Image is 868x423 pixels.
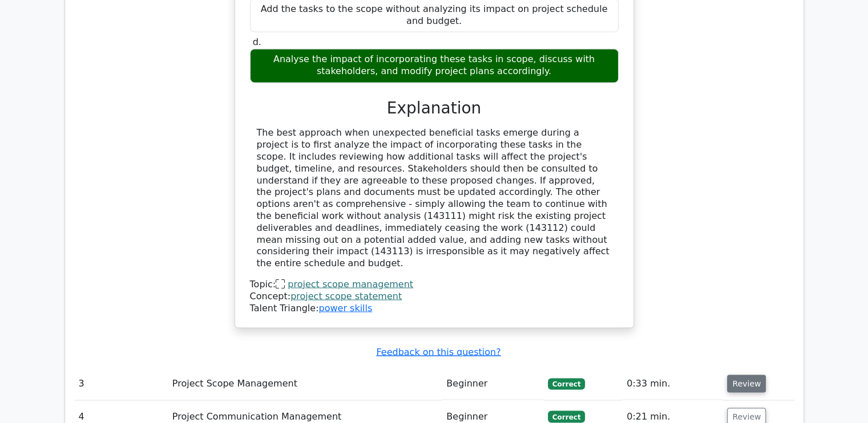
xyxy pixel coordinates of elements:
[622,367,722,400] td: 0:33 min.
[290,290,402,301] a: project scope statement
[253,36,261,47] span: d.
[727,375,766,392] button: Review
[74,367,168,400] td: 3
[318,302,372,313] a: power skills
[288,278,413,289] a: project scope management
[442,367,543,400] td: Beginner
[250,48,619,83] div: Analyse the impact of incorporating these tasks in scope, discuss with stakeholders, and modify p...
[548,378,585,389] span: Correct
[257,127,612,269] div: The best approach when unexpected beneficial tasks emerge during a project is to first analyze th...
[250,290,619,302] div: Concept:
[376,346,500,357] a: Feedback on this question?
[548,410,585,422] span: Correct
[250,278,619,314] div: Talent Triangle:
[168,367,442,400] td: Project Scope Management
[257,99,612,118] h3: Explanation
[250,278,619,290] div: Topic:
